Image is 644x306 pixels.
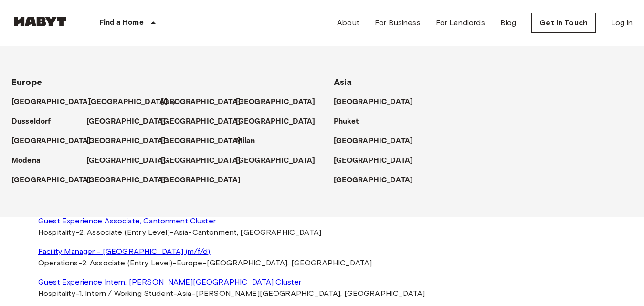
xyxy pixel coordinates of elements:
span: 2. Associate (Entry Level) [79,228,170,237]
span: - - - [38,258,372,267]
a: [GEOGRAPHIC_DATA] [236,116,325,127]
span: [GEOGRAPHIC_DATA], [GEOGRAPHIC_DATA] [207,258,372,267]
a: [GEOGRAPHIC_DATA] [86,175,176,186]
a: [GEOGRAPHIC_DATA] [86,116,176,127]
span: [PERSON_NAME][GEOGRAPHIC_DATA], [GEOGRAPHIC_DATA] [196,289,425,298]
a: [GEOGRAPHIC_DATA] [161,96,250,108]
p: [GEOGRAPHIC_DATA] [86,155,166,167]
a: [GEOGRAPHIC_DATA] [161,175,250,186]
p: [GEOGRAPHIC_DATA] [161,116,241,127]
p: [GEOGRAPHIC_DATA] [236,116,316,127]
p: [GEOGRAPHIC_DATA] [86,116,166,127]
p: Dusseldorf [11,116,51,127]
p: [GEOGRAPHIC_DATA] [236,96,316,108]
span: 1. Intern / Working Student [79,289,173,298]
p: [GEOGRAPHIC_DATA] [11,136,91,147]
a: [GEOGRAPHIC_DATA] [334,175,423,186]
span: - - - [38,289,425,298]
p: Find a Home [99,17,144,29]
a: [GEOGRAPHIC_DATA] [334,96,423,108]
a: [GEOGRAPHIC_DATA] [11,175,101,186]
span: 2. Associate (Entry Level) [82,258,173,267]
p: Modena [11,155,41,167]
p: [GEOGRAPHIC_DATA] [11,96,91,108]
span: Europe [177,258,203,267]
a: Facility Manager - [GEOGRAPHIC_DATA] (m/f/d) [38,246,606,257]
a: [GEOGRAPHIC_DATA] [334,136,423,147]
a: [GEOGRAPHIC_DATA] [86,155,176,167]
p: [GEOGRAPHIC_DATA] [86,136,166,147]
a: [GEOGRAPHIC_DATA] [161,136,250,147]
a: [GEOGRAPHIC_DATA] [161,116,250,127]
a: For Landlords [436,17,485,29]
p: [GEOGRAPHIC_DATA] [88,96,168,108]
p: [GEOGRAPHIC_DATA] [161,136,241,147]
p: [GEOGRAPHIC_DATA] [161,96,241,108]
a: [GEOGRAPHIC_DATA] [11,136,101,147]
span: Asia [177,289,192,298]
a: [GEOGRAPHIC_DATA] [236,155,325,167]
p: [GEOGRAPHIC_DATA] [161,175,241,186]
p: Milan [236,136,255,147]
p: [GEOGRAPHIC_DATA] [334,155,413,167]
span: Cantonment, [GEOGRAPHIC_DATA] [192,228,321,237]
p: [GEOGRAPHIC_DATA] [334,96,413,108]
a: [GEOGRAPHIC_DATA] [11,96,101,108]
span: Operations [38,258,78,267]
span: Asia [334,77,352,87]
span: Hospitality [38,289,75,298]
p: [GEOGRAPHIC_DATA] [236,155,316,167]
a: [GEOGRAPHIC_DATA] [161,155,250,167]
a: Log in [611,17,633,29]
p: [GEOGRAPHIC_DATA] [11,175,91,186]
a: Milan [236,136,265,147]
a: Blog [500,17,517,29]
p: Phuket [334,116,359,127]
a: [GEOGRAPHIC_DATA] [86,136,176,147]
a: [GEOGRAPHIC_DATA] [334,155,423,167]
img: Habyt [11,17,69,26]
a: Guest Experience Associate, Cantonment Cluster [38,215,606,227]
p: [GEOGRAPHIC_DATA] [334,175,413,186]
a: About [337,17,359,29]
a: Phuket [334,116,369,127]
a: [GEOGRAPHIC_DATA] [236,96,325,108]
a: [GEOGRAPHIC_DATA] [88,96,178,108]
span: Europe [11,77,42,87]
a: Guest Experience Intern, [PERSON_NAME][GEOGRAPHIC_DATA] Cluster [38,276,606,288]
p: [GEOGRAPHIC_DATA] [86,175,166,186]
a: For Business [375,17,421,29]
p: [GEOGRAPHIC_DATA] [161,155,241,167]
a: Dusseldorf [11,116,61,127]
p: [GEOGRAPHIC_DATA] [334,136,413,147]
span: Asia [174,228,189,237]
span: Hospitality [38,228,75,237]
a: Modena [11,155,50,167]
a: Get in Touch [531,13,596,33]
span: - - - [38,228,321,237]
